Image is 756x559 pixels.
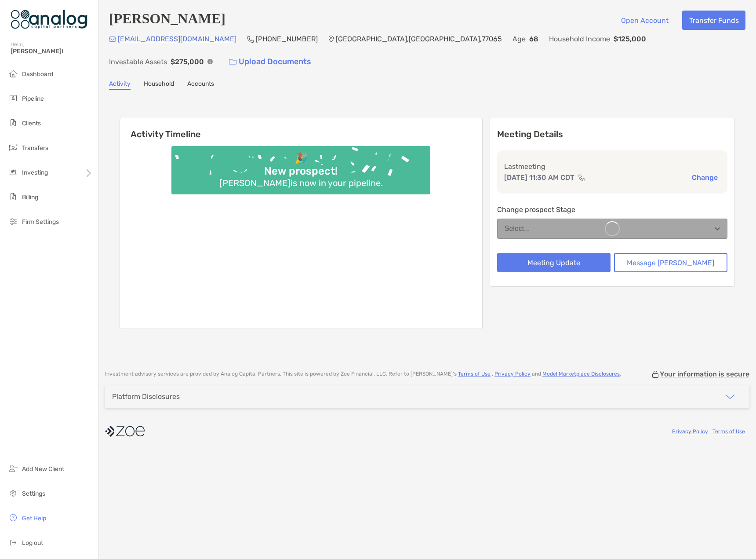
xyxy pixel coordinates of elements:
[207,60,213,65] img: Info Icon
[458,372,491,378] a: Terms of Use
[529,34,538,45] p: 68
[8,142,18,153] img: transfers icon
[144,81,174,91] a: Household
[291,153,311,166] div: 🎉
[11,47,93,55] span: [PERSON_NAME]!
[187,81,214,91] a: Accounts
[497,254,611,273] button: Meeting Update
[22,539,43,547] span: Log out
[22,218,59,226] span: Firm Settings
[497,205,727,216] p: Change prospect Stage
[494,372,531,378] a: Privacy Policy
[328,37,334,44] img: Location Icon
[22,490,45,497] span: Settings
[223,53,317,72] a: Upload Documents
[497,130,727,141] p: Meeting Details
[8,68,18,79] img: dashboard icon
[660,371,749,379] p: Your information is secure
[712,429,745,435] a: Terms of Use
[8,93,18,103] img: pipeline icon
[256,34,318,45] p: [PHONE_NUMBER]
[689,174,720,183] button: Change
[22,120,41,127] span: Clients
[109,37,116,43] img: Email Icon
[8,216,18,227] img: firm-settings icon
[171,57,204,68] p: $275,000
[109,57,167,68] p: Investable Assets
[682,11,745,30] button: Transfer Funds
[109,11,233,31] h4: [PERSON_NAME]
[8,488,18,498] img: settings icon
[109,81,131,91] a: Activity
[614,254,727,273] button: Message [PERSON_NAME]
[11,4,87,35] img: Zoe Logo
[105,372,621,378] p: Investment advisory services are provided by Analog Capital Partners . This site is powered by Zo...
[725,392,735,403] img: icon arrow
[8,191,18,202] img: billing icon
[112,393,180,402] div: Platform Disclosures
[8,167,18,177] img: investing icon
[105,422,145,442] img: company logo
[512,34,526,45] p: Age
[614,34,646,45] p: $125,000
[336,34,502,45] p: [GEOGRAPHIC_DATA] , [GEOGRAPHIC_DATA] , 77065
[22,144,48,152] span: Transfers
[22,515,46,522] span: Get Help
[22,194,38,201] span: Billing
[8,512,18,523] img: get-help icon
[118,34,236,45] p: [EMAIL_ADDRESS][DOMAIN_NAME]
[22,70,53,78] span: Dashboard
[614,11,675,30] button: Open Account
[22,95,44,102] span: Pipeline
[672,429,708,435] a: Privacy Policy
[8,117,18,128] img: clients icon
[578,175,586,182] img: communication type
[261,166,341,179] div: New prospect!
[22,169,48,176] span: Investing
[8,463,18,474] img: add_new_client icon
[229,60,236,66] img: button icon
[549,34,610,45] p: Household Income
[120,119,482,140] h6: Activity Timeline
[216,179,386,189] div: [PERSON_NAME] is now in your pipeline.
[504,162,720,173] p: Last meeting
[504,173,574,184] p: [DATE] 11:30 AM CDT
[542,372,620,378] a: Model Marketplace Disclosures
[247,37,254,44] img: Phone Icon
[22,465,64,473] span: Add New Client
[8,537,18,548] img: logout icon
